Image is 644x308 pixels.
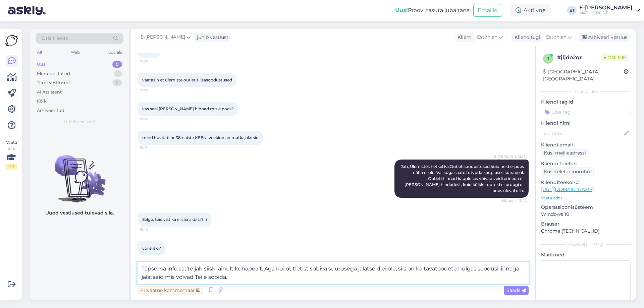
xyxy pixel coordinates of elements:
[142,135,259,140] span: mind huvitab nr 38 naiste KEEN veekindlad matkajalatsid
[5,164,17,170] div: 1 / 3
[37,61,46,68] div: Uus
[477,34,497,41] span: Estonian
[541,211,631,218] p: Windows 10
[140,59,165,64] span: 15:40
[579,5,633,10] div: E-[PERSON_NAME]
[5,34,18,47] img: Askly Logo
[138,262,529,284] textarea: Täpsema info saate jah siiski ainult kohapealt. Aga kui outletist sobiva suurusega jalatseid ei o...
[142,217,207,222] span: Selge, teie vist ka ei saa aidata? :)
[506,287,526,293] span: Saada
[541,204,631,211] p: Operatsioonisüsteem
[395,7,408,13] b: Uus!
[541,221,631,228] p: Brauser
[541,141,631,148] p: Kliendi email
[140,227,165,232] span: 15:42
[578,33,630,42] div: Arhiveeri vestlus
[601,54,629,61] span: Online
[541,228,631,235] p: Chrome [TECHNICAL_ID]
[541,251,631,258] p: Märkmed
[541,179,631,186] p: Klienditeekond
[140,145,165,150] span: 15:41
[138,286,203,295] div: Privaatne kommentaar
[541,195,631,201] p: Vaata edasi ...
[401,164,525,193] span: Jah, Ülemistes hetkel ka Outlet soodustused kuid neid e-poes näha ei ole. Valikuga saate tutvuda ...
[541,186,594,192] a: [URL][DOMAIN_NAME]
[42,35,68,42] span: Otsi kliente
[473,4,502,17] button: Emailid
[112,79,122,86] div: 0
[194,34,228,41] div: juhib vestlust
[140,116,165,121] span: 15:40
[541,88,631,95] div: Kliendi info
[30,143,129,203] img: No chats
[547,56,549,61] span: j
[142,246,161,251] span: või siiski?
[140,87,165,93] span: 15:40
[37,89,62,96] div: AI Assistent
[494,154,527,159] span: E-[PERSON_NAME]
[36,48,43,57] div: All
[543,68,624,82] div: [GEOGRAPHIC_DATA], [GEOGRAPHIC_DATA]
[541,99,631,106] p: Kliendi tag'id
[567,6,577,15] div: ET
[541,148,589,158] div: Küsi meiliaadressi
[546,34,567,41] span: Estonian
[5,139,17,170] div: Vaata siia
[579,10,633,16] div: MATKaSPORT
[579,5,640,16] a: E-[PERSON_NAME]MATKaSPORT
[541,241,631,247] div: [PERSON_NAME]
[557,54,601,62] div: # jljdo2qr
[37,107,64,114] div: Arhiveeritud
[69,48,81,57] div: Web
[541,160,631,167] p: Kliendi telefon
[541,107,631,117] input: Lisa tag
[114,70,122,77] div: 1
[541,130,623,137] input: Lisa nimi
[64,119,95,125] span: Uued vestlused
[395,6,471,14] div: Proovi tasuta juba täna:
[141,34,185,41] span: E-[PERSON_NAME]
[512,34,540,41] div: Klienditugi
[510,4,551,16] div: Aktiivne
[112,61,122,68] div: 0
[541,120,631,127] p: Kliendi nimi
[107,48,123,57] div: Socials
[37,79,70,86] div: Tiimi vestlused
[37,70,70,77] div: Minu vestlused
[455,34,471,41] div: Klient
[37,98,47,105] div: Kõik
[142,106,234,111] span: kas seal [PERSON_NAME] hinnad mis e poes?
[500,198,527,203] span: Nähtud ✓ 15:42
[541,167,595,176] div: Küsi telefoninumbrit
[45,209,114,217] p: Uued vestlused tulevad siia.
[142,77,232,82] span: vaatasin et ülemiste outletis lisasoodustused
